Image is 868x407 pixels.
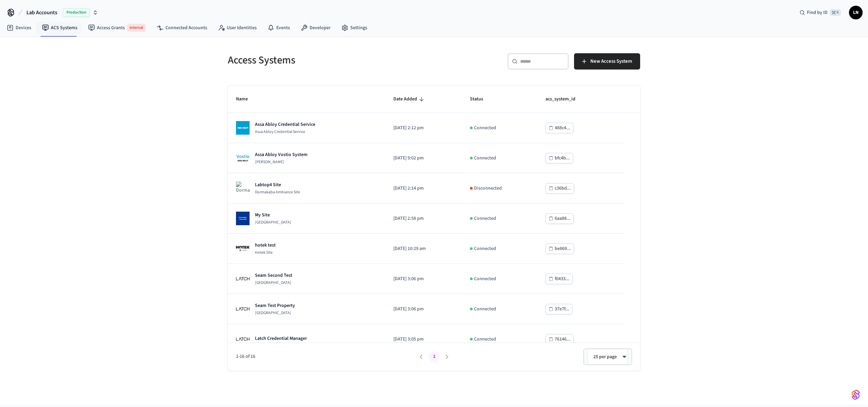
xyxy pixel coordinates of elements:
[255,272,292,279] p: Seam Second Test
[236,212,250,225] img: Dormakaba Community Site Logo
[255,280,292,286] p: [GEOGRAPHIC_DATA]
[255,212,291,218] p: My Site
[255,335,307,342] p: Latch Credential Manager
[255,310,295,316] p: [GEOGRAPHIC_DATA]
[236,121,250,135] img: Assa Abloy Credential Service Logo
[262,22,295,34] a: Events
[474,215,496,222] p: Connected
[255,159,308,165] p: [PERSON_NAME]
[236,272,250,286] img: Latch Building Logo
[1,22,37,34] a: Devices
[255,220,291,225] p: [GEOGRAPHIC_DATA]
[393,306,454,313] p: [DATE] 3:06 pm
[546,183,574,194] button: c36bd...
[807,9,828,16] span: Find by ID
[127,24,146,32] span: Internal
[849,6,863,19] button: LN
[255,121,315,128] p: Assa Abloy Credential Service
[393,275,454,283] p: [DATE] 3:06 pm
[470,94,492,104] span: Status
[555,335,571,344] div: 76146...
[555,305,569,313] div: 37e7f...
[255,129,315,135] p: Assa Abloy Credential Service
[474,185,502,192] p: Disconnected
[393,245,454,252] p: [DATE] 10:29 am
[236,242,250,255] img: Hotek Site Logo
[794,6,846,19] div: Find by ID⌘ K
[295,22,336,34] a: Developer
[255,242,276,249] p: hotek test
[236,94,257,104] span: Name
[415,351,453,362] nav: pagination navigation
[255,302,295,309] p: Seam Test Property
[546,274,573,284] button: f0433...
[393,215,454,222] p: [DATE] 2:58 pm
[474,155,496,162] p: Connected
[151,22,213,34] a: Connected Accounts
[474,275,496,283] p: Connected
[546,334,574,345] button: 76146...
[474,336,496,343] p: Connected
[393,185,454,192] p: [DATE] 2:14 pm
[546,123,573,133] button: 488c4...
[850,6,862,19] span: LN
[83,21,151,35] a: Access GrantsInternal
[429,351,439,362] button: page 1
[393,336,454,343] p: [DATE] 3:05 pm
[393,124,454,132] p: [DATE] 2:12 pm
[830,9,841,16] span: ⌘ K
[546,94,584,104] span: acs_system_id
[236,181,250,195] img: Dormakaba Ambiance Site Logo
[26,8,57,17] span: Lab Accounts
[546,244,574,254] button: be869...
[555,214,571,223] div: 6aa88...
[555,124,570,132] div: 488c4...
[393,155,454,162] p: [DATE] 9:02 pm
[574,53,640,70] button: New Access System
[474,245,496,252] p: Connected
[555,184,571,193] div: c36bd...
[63,8,90,17] span: Production
[852,389,860,400] img: SeamLogoGradient.69752ec5.svg
[590,57,632,66] span: New Access System
[546,213,574,224] button: 6aa88...
[213,22,262,34] a: User Identities
[37,22,83,34] a: ACS Systems
[255,151,308,158] p: Assa Abloy Vostio System
[236,332,250,346] img: Latch Building Logo
[236,151,250,165] img: Assa Abloy Vostio Logo
[588,349,628,365] div: 25 per page
[393,94,426,104] span: Date Added
[546,304,572,314] button: 37e7f...
[474,124,496,132] p: Connected
[255,181,300,188] p: Labtop4 Site
[336,22,373,34] a: Settings
[546,153,573,163] button: bfc4b...
[236,302,250,316] img: Latch Building Logo
[255,190,300,195] p: Dormakaba Ambiance Site
[255,250,276,255] p: Hotek Site
[236,353,415,360] span: 1-16 of 16
[474,306,496,313] p: Connected
[555,154,570,162] div: bfc4b...
[555,275,570,283] div: f0433...
[555,245,571,253] div: be869...
[228,53,430,67] h5: Access Systems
